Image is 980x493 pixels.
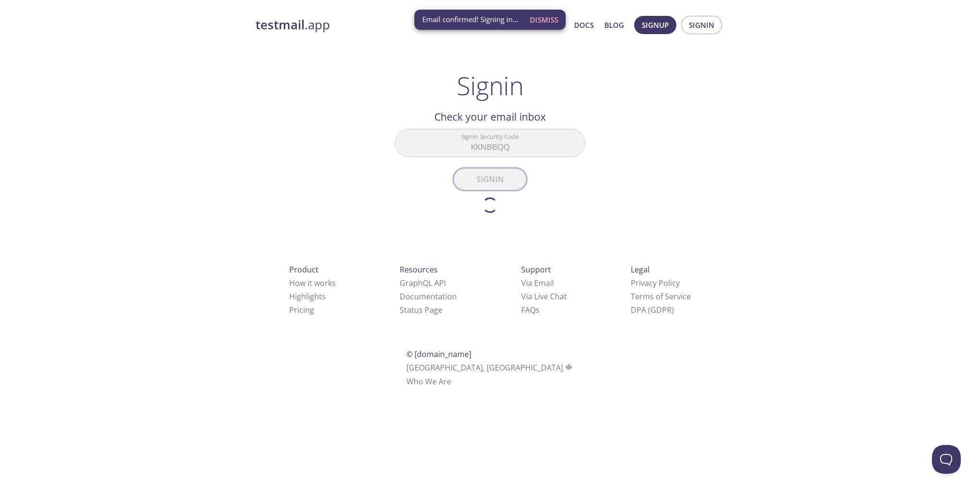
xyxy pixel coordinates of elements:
span: Legal [631,264,649,275]
a: Docs [574,19,594,31]
span: Dismiss [530,13,558,26]
h1: Signin [457,71,524,100]
span: Signup [642,19,669,31]
a: Via Live Chat [521,291,567,302]
a: GraphQL API [400,278,446,288]
span: Support [521,264,551,275]
span: Signin [689,19,714,31]
a: FAQ [521,305,539,315]
a: Status Page [400,305,442,315]
button: Dismiss [526,11,562,29]
a: Terms of Service [631,291,691,302]
a: Via Email [521,278,554,288]
a: DPA (GDPR) [631,305,674,315]
a: Privacy Policy [631,278,680,288]
span: Resources [400,264,438,275]
span: Product [289,264,318,275]
a: testmail.app [256,17,481,33]
a: Who We Are [406,376,451,387]
h2: Check your email inbox [395,109,585,125]
span: Email confirmed! Signing in... [422,14,518,25]
a: Pricing [289,305,314,315]
a: How it works [289,278,336,288]
span: © [DOMAIN_NAME] [406,349,471,359]
span: s [536,305,539,315]
a: Highlights [289,291,326,302]
a: Blog [604,19,624,31]
strong: testmail [256,16,305,33]
span: [GEOGRAPHIC_DATA], [GEOGRAPHIC_DATA] [406,362,574,373]
iframe: Help Scout Beacon - Open [932,445,961,474]
button: Signup [634,16,676,34]
button: Signin [681,16,722,34]
a: Documentation [400,291,457,302]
